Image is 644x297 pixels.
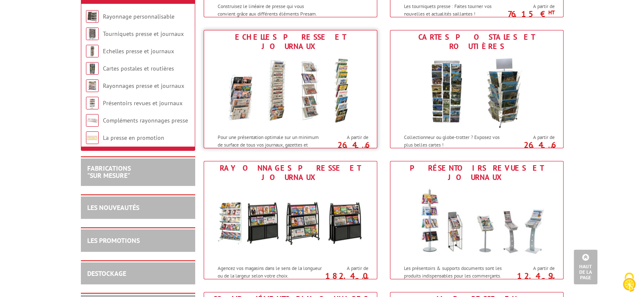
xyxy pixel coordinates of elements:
img: La presse en promotion [86,131,99,144]
a: Cartes postales et routières Cartes postales et routières Collectionneur ou globe-trotter ? Expos... [390,30,564,148]
div: Présentoirs revues et journaux [392,163,561,182]
sup: HT [362,145,368,152]
img: Présentoirs revues et journaux [86,97,99,109]
span: A partir de [511,3,554,10]
button: Cookies (fenêtre modale) [614,268,644,297]
a: Présentoirs revues et journaux [103,99,182,107]
a: FABRICATIONS"Sur Mesure" [87,164,131,180]
p: Agencez vos magasins dans le sens de la longueur ou de la largeur selon votre choix. [218,264,323,279]
p: 26.46 € [321,142,368,153]
span: A partir de [511,265,554,272]
a: Tourniquets presse et journaux [103,30,184,38]
img: Présentoirs revues et journaux [398,184,555,260]
a: LES PROMOTIONS [87,236,140,245]
div: Echelles presse et journaux [206,33,375,51]
a: Rayonnage personnalisable [103,13,174,20]
img: Rayonnages presse et journaux [86,79,99,92]
sup: HT [362,276,368,283]
div: Rayonnages presse et journaux [206,163,375,182]
img: Cartes postales et routières [86,62,99,75]
p: 182.40 € [321,273,368,283]
a: Cartes postales et routières [103,65,174,72]
a: Rayonnages presse et journaux [103,82,184,90]
img: Rayonnage personnalisable [86,10,99,23]
p: 26.46 € [507,142,554,153]
p: Les tourniquets presse : Faites tourner vos nouvelles et actualités saillantes ! [404,3,509,17]
a: Echelles presse et journaux Echelles presse et journaux Pour une présentation optimale sur un min... [204,30,377,148]
sup: HT [548,145,554,152]
img: Cartes postales et routières [398,53,555,129]
a: Présentoirs revues et journaux Présentoirs revues et journaux Les présentoirs & supports document... [390,161,564,279]
a: Rayonnages presse et journaux Rayonnages presse et journaux Agencez vos magasins dans le sens de ... [204,161,377,279]
a: DESTOCKAGE [87,269,126,278]
img: Cookies (fenêtre modale) [619,272,640,293]
img: Echelles presse et journaux [212,53,369,129]
a: Haut de la page [574,250,597,284]
a: La presse en promotion [103,134,164,142]
img: Compléments rayonnages presse [86,114,99,127]
div: Cartes postales et routières [392,33,561,51]
a: Echelles presse et journaux [103,47,174,55]
sup: HT [548,9,554,16]
span: A partir de [325,134,368,141]
sup: HT [548,276,554,283]
p: Les présentoirs & supports documents sont les produits indispensables pour les commerçants. [404,264,509,279]
p: Pour une présentation optimale sur un minimum de surface de tous vos journaux, gazettes et hebdos ! [218,134,323,155]
span: A partir de [325,265,368,272]
img: Tourniquets presse et journaux [86,27,99,40]
img: Echelles presse et journaux [86,45,99,57]
p: 76.15 € [507,11,554,16]
p: Collectionneur ou globe-trotter ? Exposez vos plus belles cartes ! [404,134,509,148]
span: A partir de [511,134,554,141]
p: Construisez le linéaire de presse qui vous convient grâce aux différents éléments Presam. [218,3,323,17]
a: Compléments rayonnages presse [103,117,188,124]
img: Rayonnages presse et journaux [212,184,369,260]
p: 12.49 € [507,273,554,283]
a: LES NOUVEAUTÉS [87,203,139,212]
